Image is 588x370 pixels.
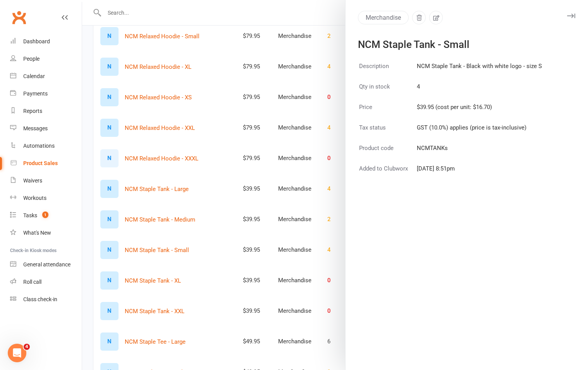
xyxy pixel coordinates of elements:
a: Workouts [10,189,82,207]
iframe: Intercom live chat [8,344,26,362]
a: Messages [10,120,82,137]
a: Calendar [10,68,82,85]
td: Added to Clubworx [359,164,416,183]
td: NCMTANKs [416,143,542,163]
a: Product Sales [10,155,82,172]
span: 4 [24,344,30,350]
div: Reports [23,108,42,114]
a: Tasks 1 [10,207,82,224]
button: Merchandise [358,11,409,24]
td: [DATE] 8:51pm [416,164,542,183]
div: NCM Staple Tank - Small [358,40,566,49]
a: Dashboard [10,33,82,50]
td: 4 [416,82,542,101]
td: NCM Staple Tank - Black with white logo - size S [416,61,542,81]
td: Product code [359,143,416,163]
div: Dashboard [23,38,50,44]
a: Payments [10,85,82,102]
a: General attendance kiosk mode [10,256,82,273]
a: Waivers [10,172,82,189]
div: Messages [23,125,48,131]
div: Tasks [23,212,37,218]
a: Automations [10,137,82,155]
div: Automations [23,143,55,149]
td: Price [359,102,416,122]
span: 1 [42,211,48,218]
td: Qty in stock [359,82,416,101]
div: What's New [23,230,51,236]
div: Roll call [23,279,41,285]
div: Product Sales [23,160,58,166]
a: What's New [10,224,82,242]
a: Clubworx [9,8,29,27]
div: Payments [23,90,48,97]
div: Class check-in [23,296,57,302]
a: People [10,50,82,68]
a: Roll call [10,273,82,291]
div: General attendance [23,261,70,268]
td: Description [359,61,416,81]
a: Class kiosk mode [10,291,82,308]
div: Workouts [23,195,46,201]
div: People [23,56,40,62]
td: GST (10.0%) applies (price is tax-inclusive) [416,123,542,142]
a: Reports [10,102,82,120]
div: Waivers [23,177,42,184]
td: $39.95 (cost per unit: $16.70) [416,102,542,122]
div: Calendar [23,73,45,79]
td: Tax status [359,123,416,142]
